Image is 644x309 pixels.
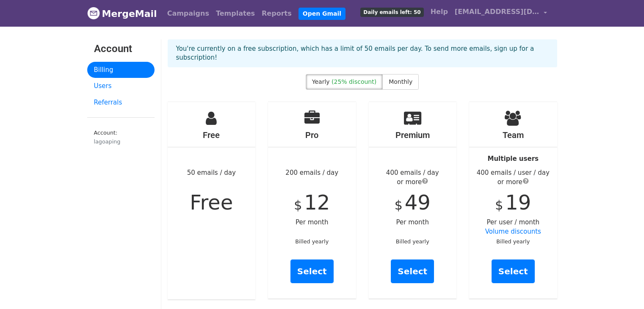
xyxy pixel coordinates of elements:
a: Help [427,3,451,20]
a: Reports [258,5,295,22]
a: Referrals [87,94,155,111]
small: Account: [94,130,148,146]
span: (25% discount) [332,78,376,85]
a: [EMAIL_ADDRESS][DOMAIN_NAME] [451,3,550,23]
a: Volume discounts [485,228,541,235]
span: 19 [505,190,531,214]
h4: Free [168,130,256,140]
div: 400 emails / user / day or more [469,168,557,187]
a: Select [290,259,334,283]
a: Billing [87,62,155,78]
small: Billed yearly [295,238,329,245]
span: $ [495,198,503,212]
small: Billed yearly [496,238,530,245]
span: $ [395,198,403,212]
span: Yearly [312,78,330,85]
h4: Premium [369,130,457,140]
span: $ [294,198,302,212]
div: Per user / month [469,102,557,298]
a: Select [391,259,434,283]
h3: Account [94,43,148,55]
small: Billed yearly [396,238,429,245]
span: 12 [304,190,330,214]
span: 49 [405,190,431,214]
span: Daily emails left: 50 [360,8,423,17]
strong: Multiple users [488,155,539,163]
a: Open Gmail [299,8,345,20]
div: 50 emails / day [168,102,256,299]
h4: Pro [268,130,356,140]
span: [EMAIL_ADDRESS][DOMAIN_NAME] [455,7,539,17]
div: lagoaping [94,138,148,146]
a: Daily emails left: 50 [357,3,427,20]
p: You're currently on a free subscription, which has a limit of 50 emails per day. To send more ema... [176,44,549,62]
h4: Team [469,130,557,140]
span: Free [190,190,233,214]
span: Monthly [389,78,412,85]
div: 400 emails / day or more [369,168,457,187]
img: MergeMail logo [87,7,100,19]
a: MergeMail [87,5,157,22]
a: Campaigns [164,5,213,22]
a: Templates [213,5,258,22]
div: Per month [369,102,457,298]
a: Select [492,259,535,283]
div: 200 emails / day Per month [268,102,356,298]
a: Users [87,78,155,94]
